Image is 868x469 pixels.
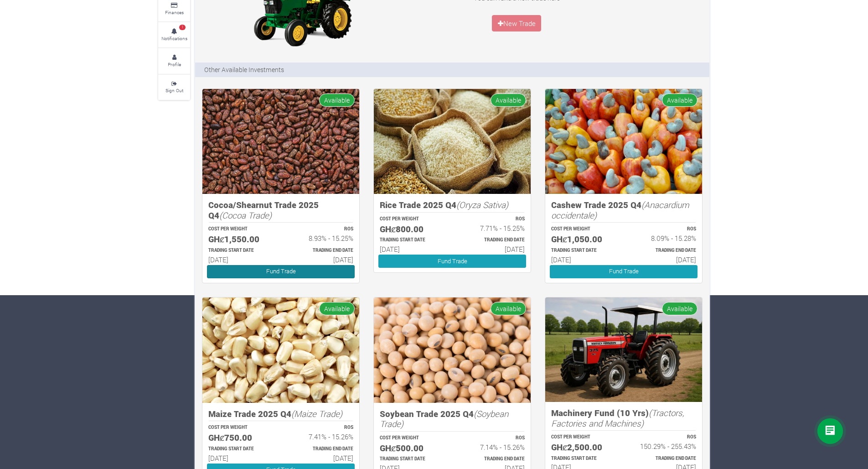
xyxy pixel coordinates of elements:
h5: Rice Trade 2025 Q4 [380,200,525,210]
span: Available [662,94,697,107]
p: Estimated Trading End Date [289,446,353,453]
span: Available [319,302,355,315]
p: Estimated Trading End Date [632,455,696,462]
p: Estimated Trading Start Date [380,237,444,244]
p: Estimated Trading End Date [460,237,525,244]
i: (Tractors, Factories and Machines) [551,407,684,429]
p: Estimated Trading Start Date [380,456,444,463]
p: COST PER WEIGHT [551,226,615,233]
img: growforme image [374,297,531,403]
h6: [DATE] [208,454,273,462]
a: Profile [158,48,190,73]
h5: GHȼ1,550.00 [208,234,273,245]
p: COST PER WEIGHT [208,226,273,233]
span: Available [662,302,697,315]
a: Sign Out [158,75,190,100]
h5: Cocoa/Shearnut Trade 2025 Q4 [208,200,353,220]
h5: GHȼ1,050.00 [551,234,615,245]
i: (Maize Trade) [291,408,342,419]
h5: GHȼ750.00 [208,433,273,443]
img: growforme image [202,89,359,194]
h6: 8.09% - 15.28% [632,234,696,242]
small: Finances [165,9,184,16]
h6: 7.71% - 15.25% [460,224,525,232]
a: 1 Notifications [158,22,190,47]
span: 1 [179,25,186,30]
span: Available [319,94,355,107]
p: COST PER WEIGHT [208,424,273,431]
p: ROS [289,424,353,431]
p: COST PER WEIGHT [551,434,615,441]
p: COST PER WEIGHT [380,216,444,223]
p: ROS [460,435,525,442]
p: ROS [632,226,696,233]
small: Sign Out [165,87,183,94]
h5: Soybean Trade 2025 Q4 [380,409,525,429]
h6: [DATE] [289,454,353,462]
p: Estimated Trading Start Date [208,247,273,254]
p: COST PER WEIGHT [380,435,444,442]
small: Profile [168,61,181,68]
p: Estimated Trading Start Date [551,247,615,254]
h6: 150.29% - 255.43% [632,442,696,450]
p: ROS [632,434,696,441]
img: growforme image [545,297,702,402]
img: growforme image [202,297,359,403]
h6: [DATE] [380,245,444,253]
p: Estimated Trading End Date [632,247,696,254]
a: Fund Trade [207,265,355,278]
img: growforme image [374,89,531,194]
h6: [DATE] [551,255,615,264]
i: (Soybean Trade) [380,408,508,430]
span: Available [491,94,526,107]
h5: Machinery Fund (10 Yrs) [551,408,696,428]
h5: Maize Trade 2025 Q4 [208,409,353,419]
h6: 7.14% - 15.26% [460,443,525,451]
p: Other Available Investments [204,65,284,74]
h6: 8.93% - 15.25% [289,234,353,242]
a: Fund Trade [550,265,697,278]
p: Estimated Trading End Date [289,247,353,254]
h6: 7.41% - 15.26% [289,433,353,441]
span: Available [491,302,526,315]
img: growforme image [545,89,702,194]
p: Estimated Trading End Date [460,456,525,463]
h6: [DATE] [632,255,696,264]
p: Estimated Trading Start Date [208,446,273,453]
h5: GHȼ2,500.00 [551,442,615,453]
h5: Cashew Trade 2025 Q4 [551,200,696,220]
h6: [DATE] [208,255,273,264]
h6: [DATE] [460,245,525,253]
h5: GHȼ800.00 [380,224,444,234]
i: (Cocoa Trade) [219,209,272,221]
p: Estimated Trading Start Date [551,455,615,462]
i: (Anacardium occidentale) [551,199,689,221]
p: ROS [460,216,525,223]
i: (Oryza Sativa) [456,199,508,210]
h6: [DATE] [289,255,353,264]
h5: GHȼ500.00 [380,443,444,453]
a: Fund Trade [378,255,526,268]
small: Notifications [161,35,187,42]
p: ROS [289,226,353,233]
